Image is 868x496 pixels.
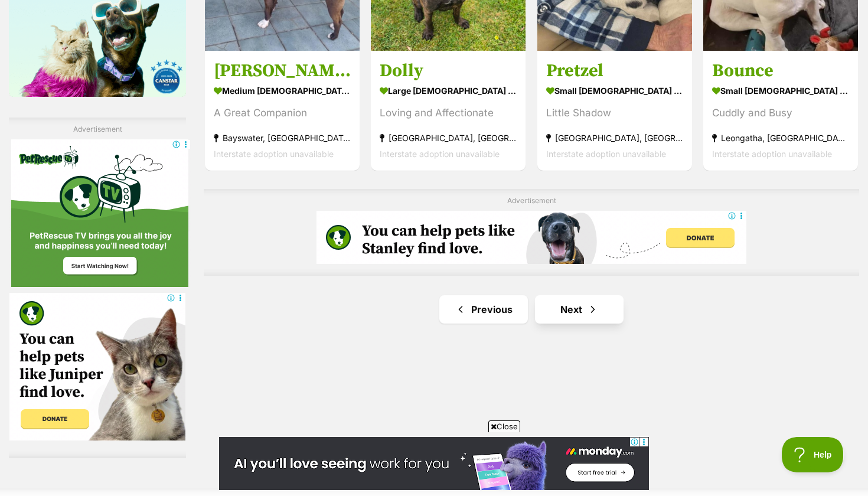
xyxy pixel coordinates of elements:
div: Advertisement [9,118,186,458]
span: Interstate adoption unavailable [214,148,334,158]
a: Pretzel small [DEMOGRAPHIC_DATA] Dog Little Shadow [GEOGRAPHIC_DATA], [GEOGRAPHIC_DATA] Interstat... [537,50,692,170]
h3: [PERSON_NAME] [214,59,351,81]
iframe: Help Scout Beacon - Open [782,437,844,472]
h3: Bounce [712,59,849,81]
h3: Dolly [380,59,517,81]
a: Dolly large [DEMOGRAPHIC_DATA] Dog Loving and Affectionate [GEOGRAPHIC_DATA], [GEOGRAPHIC_DATA] I... [371,50,526,170]
span: Close [488,420,520,432]
strong: small [DEMOGRAPHIC_DATA] Dog [712,81,849,99]
span: Interstate adoption unavailable [380,148,500,158]
iframe: Advertisement [316,211,746,264]
iframe: Advertisement [219,437,649,490]
a: [PERSON_NAME] medium [DEMOGRAPHIC_DATA] Dog A Great Companion Bayswater, [GEOGRAPHIC_DATA] Inters... [205,50,360,170]
strong: small [DEMOGRAPHIC_DATA] Dog [546,81,683,99]
strong: Bayswater, [GEOGRAPHIC_DATA] [214,129,351,145]
strong: large [DEMOGRAPHIC_DATA] Dog [380,81,517,99]
strong: Leongatha, [GEOGRAPHIC_DATA] [712,129,849,145]
a: Next page [535,295,624,324]
strong: medium [DEMOGRAPHIC_DATA] Dog [214,81,351,99]
span: Interstate adoption unavailable [546,148,666,158]
strong: [GEOGRAPHIC_DATA], [GEOGRAPHIC_DATA] [380,129,517,145]
a: Bounce small [DEMOGRAPHIC_DATA] Dog Cuddly and Busy Leongatha, [GEOGRAPHIC_DATA] Interstate adopt... [703,50,858,170]
a: Previous page [439,295,528,324]
strong: [GEOGRAPHIC_DATA], [GEOGRAPHIC_DATA] [546,129,683,145]
iframe: Advertisement [9,139,191,287]
div: Little Shadow [546,105,683,120]
div: Cuddly and Busy [712,105,849,120]
div: Loving and Affectionate [380,105,517,120]
span: Interstate adoption unavailable [712,148,832,158]
div: Advertisement [204,189,859,276]
div: A Great Companion [214,105,351,120]
iframe: Advertisement [9,293,185,440]
h3: Pretzel [546,59,683,81]
nav: Pagination [204,295,859,324]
